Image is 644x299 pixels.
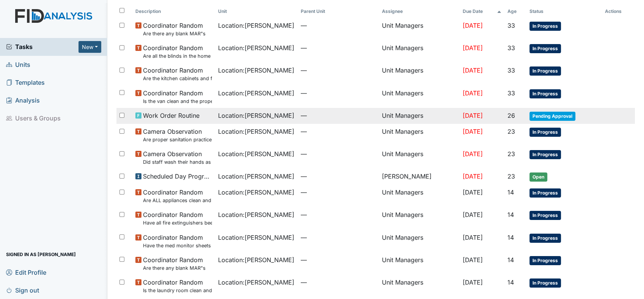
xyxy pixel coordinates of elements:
span: Open [529,172,547,182]
small: Are proper sanitation practices used by staff and encouraged with consumers? [143,136,212,143]
th: Toggle SortBy [298,5,379,18]
span: [DATE] [463,128,483,135]
a: Tasks [6,42,79,51]
td: Unit Managers [379,18,460,40]
span: [DATE] [463,256,483,264]
span: 14 [507,188,514,196]
span: In Progress [529,22,561,31]
td: Unit Managers [379,185,460,207]
span: Location : [PERSON_NAME] [218,278,294,287]
span: Pending Approval [529,112,575,121]
span: [DATE] [463,112,483,119]
span: In Progress [529,211,561,220]
span: Coordinator Random Are there any blank MAR"s [143,21,206,37]
span: Camera Observation Did staff wash their hands as well as the consumer's prior to starting each me... [143,149,212,166]
input: Toggle All Rows Selected [119,8,124,13]
small: Is the van clean and the proper documentation been stored? [143,98,212,105]
span: — [301,111,376,120]
span: 33 [507,66,515,74]
span: [DATE] [463,150,483,158]
span: Coordinator Random Have the med monitor sheets been filled out? [143,233,212,249]
small: Did staff wash their hands as well as the consumer's prior to starting each med pass? [143,158,212,166]
td: Unit Managers [379,108,460,124]
span: [DATE] [463,211,483,218]
th: Toggle SortBy [526,5,602,18]
span: — [301,255,376,264]
span: — [301,43,376,52]
span: [DATE] [463,44,483,52]
span: Location : [PERSON_NAME] [218,255,294,264]
span: — [301,172,376,181]
td: [PERSON_NAME] [379,169,460,185]
td: Unit Managers [379,230,460,252]
span: Analysis [6,95,40,106]
span: Location : [PERSON_NAME] [218,111,294,120]
td: Unit Managers [379,63,460,85]
small: Are there any blank MAR"s [143,264,206,272]
th: Toggle SortBy [132,5,215,18]
span: [DATE] [463,172,483,180]
span: Sign out [6,284,39,296]
span: Coordinator Random Are ALL appliances clean and working properly? [143,188,212,204]
span: Location : [PERSON_NAME] [218,127,294,136]
span: [DATE] [463,234,483,241]
td: Unit Managers [379,40,460,63]
span: Coordinator Random Are the kitchen cabinets and floors clean? [143,66,212,82]
span: Units [6,59,30,71]
span: — [301,210,376,219]
th: Assignee [379,5,460,18]
span: — [301,21,376,30]
th: Toggle SortBy [504,5,526,18]
td: Unit Managers [379,146,460,169]
span: Location : [PERSON_NAME] [218,66,294,75]
span: In Progress [529,44,561,53]
span: In Progress [529,150,561,159]
span: Camera Observation Are proper sanitation practices used by staff and encouraged with consumers? [143,127,212,143]
span: 14 [507,234,514,241]
td: Unit Managers [379,207,460,229]
span: Location : [PERSON_NAME] [218,233,294,242]
span: Location : [PERSON_NAME] [218,188,294,197]
span: Location : [PERSON_NAME] [218,21,294,30]
span: In Progress [529,89,561,98]
span: Coordinator Random Is the laundry room clean and in good repair? [143,278,212,294]
span: 33 [507,89,515,97]
td: Unit Managers [379,252,460,275]
small: Are the kitchen cabinets and floors clean? [143,75,212,82]
span: 33 [507,44,515,52]
span: 14 [507,256,514,264]
span: 23 [507,128,515,135]
small: Have all fire extinguishers been inspected? [143,219,212,226]
span: In Progress [529,188,561,198]
th: Toggle SortBy [215,5,298,18]
span: — [301,188,376,197]
span: In Progress [529,234,561,243]
td: Unit Managers [379,124,460,146]
span: Coordinator Random Is the van clean and the proper documentation been stored? [143,89,212,105]
span: — [301,278,376,287]
span: — [301,66,376,75]
span: Templates [6,77,45,89]
span: [DATE] [463,278,483,286]
small: Are all the blinds in the home operational and clean? [143,52,212,60]
span: — [301,89,376,98]
span: Location : [PERSON_NAME] [218,172,294,181]
span: Coordinator Random Are all the blinds in the home operational and clean? [143,43,212,60]
td: Unit Managers [379,85,460,108]
button: New [79,41,101,53]
span: Coordinator Random Have all fire extinguishers been inspected? [143,210,212,226]
small: Is the laundry room clean and in good repair? [143,287,212,294]
span: — [301,233,376,242]
td: Unit Managers [379,275,460,297]
span: Scheduled Day Program Inspection [143,172,212,181]
span: Edit Profile [6,266,46,278]
span: [DATE] [463,89,483,97]
small: Are there any blank MAR"s [143,30,206,37]
th: Toggle SortBy [460,5,504,18]
span: Signed in as [PERSON_NAME] [6,248,76,260]
span: In Progress [529,128,561,137]
span: 14 [507,211,514,218]
span: Work Order Routine [143,111,199,120]
span: 14 [507,278,514,286]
